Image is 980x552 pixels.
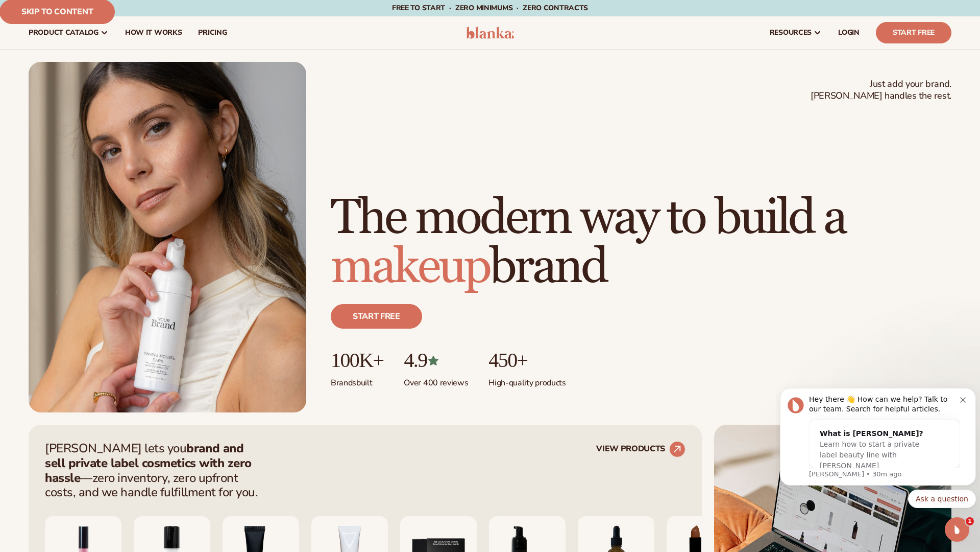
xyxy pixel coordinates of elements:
[776,354,980,524] iframe: Intercom notifications message
[331,194,951,292] h1: The modern way to build a brand
[331,237,489,297] span: makeup
[830,16,868,49] a: LOGIN
[125,29,182,37] span: How It Works
[966,517,974,525] span: 1
[404,349,468,372] p: 4.9
[770,29,812,37] span: resources
[596,441,685,457] a: VIEW PRODUCTS
[20,16,117,49] a: product catalog
[29,62,306,412] img: Female holding tanning mousse.
[29,29,99,37] span: product catalog
[198,29,227,37] span: pricing
[190,16,235,49] a: pricing
[466,27,514,39] img: logo
[331,372,383,388] p: Brands built
[811,78,951,102] span: Just add your brand. [PERSON_NAME] handles the rest.
[945,517,969,542] iframe: Intercom live chat
[331,304,422,329] a: Start free
[876,22,951,43] a: Start Free
[392,3,588,13] span: Free to start · ZERO minimums · ZERO contracts
[331,349,383,372] p: 100K+
[45,441,264,500] p: [PERSON_NAME] lets you —zero inventory, zero upfront costs, and we handle fulfillment for you.
[45,440,252,486] strong: brand and sell private label cosmetics with zero hassle
[117,16,190,49] a: How It Works
[488,349,566,372] p: 450+
[404,372,468,388] p: Over 400 reviews
[762,16,830,49] a: resources
[488,372,566,388] p: High-quality products
[838,29,860,37] span: LOGIN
